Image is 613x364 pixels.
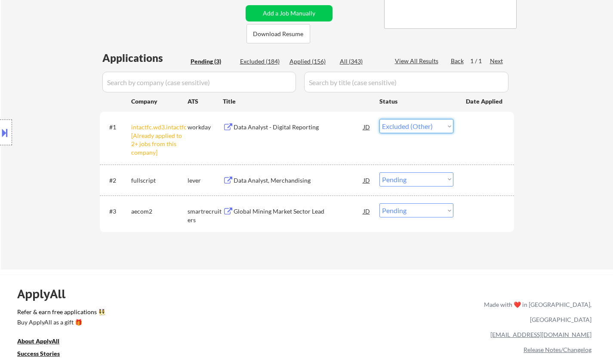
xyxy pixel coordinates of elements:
[188,176,223,185] div: lever
[481,297,591,327] div: Made with ❤️ in [GEOGRAPHIC_DATA], [GEOGRAPHIC_DATA]
[524,346,591,353] a: Release Notes/Changelog
[363,119,371,135] div: JD
[490,331,591,338] a: [EMAIL_ADDRESS][DOMAIN_NAME]
[17,350,60,357] u: Success Stories
[131,123,188,156] div: intactfc.wd3.intactfc [Already applied to 2+ jobs from this company]
[466,97,504,106] div: Date Applied
[290,57,333,66] div: Applied (156)
[490,57,504,65] div: Next
[131,97,188,106] div: Company
[470,57,490,65] div: 1 / 1
[191,57,234,66] div: Pending (3)
[131,207,188,216] div: aecom2
[379,93,453,109] div: Status
[17,337,59,345] u: About ApplyAll
[188,207,223,224] div: smartrecruiters
[234,176,363,185] div: Data Analyst, Merchandising
[17,337,71,348] a: About ApplyAll
[102,72,296,92] input: Search by company (case sensitive)
[17,349,71,360] a: Success Stories
[188,123,223,132] div: workday
[17,287,75,301] div: ApplyAll
[246,24,310,43] button: Download Resume
[131,176,188,185] div: fullscript
[234,207,363,216] div: Global Mining Market Sector Lead
[17,318,103,329] a: Buy ApplyAll as a gift 🎁
[246,5,333,21] button: Add a Job Manually
[234,123,363,132] div: Data Analyst - Digital Reporting
[451,57,465,65] div: Back
[363,172,371,188] div: JD
[304,72,508,92] input: Search by title (case sensitive)
[340,57,383,66] div: All (343)
[17,319,103,325] div: Buy ApplyAll as a gift 🎁
[223,97,371,106] div: Title
[395,57,441,65] div: View All Results
[17,309,304,318] a: Refer & earn free applications 👯‍♀️
[240,57,283,66] div: Excluded (184)
[188,97,223,106] div: ATS
[363,203,371,219] div: JD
